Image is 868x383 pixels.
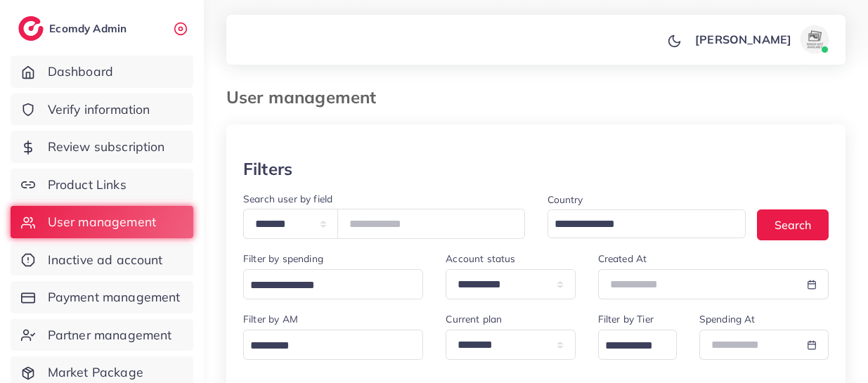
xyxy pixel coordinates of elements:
label: Current plan [446,312,502,326]
button: Search [757,209,829,240]
label: Spending At [699,312,756,326]
span: Inactive ad account [48,251,163,269]
div: Search for option [548,209,746,238]
span: Dashboard [48,63,113,81]
a: Review subscription [11,131,193,163]
input: Search for option [600,335,659,357]
label: Filter by AM [243,312,298,326]
p: [PERSON_NAME] [695,31,791,48]
span: Verify information [48,100,150,119]
a: Inactive ad account [11,244,193,276]
div: Search for option [243,269,423,299]
a: Verify information [11,93,193,126]
span: Review subscription [48,138,165,156]
img: logo [18,16,44,41]
label: Filter by spending [243,252,323,266]
a: Partner management [11,319,193,351]
a: Payment management [11,281,193,313]
label: Account status [446,252,515,266]
a: Dashboard [11,56,193,88]
input: Search for option [245,275,405,297]
label: Search user by field [243,192,332,206]
span: User management [48,213,156,231]
a: User management [11,206,193,238]
div: Search for option [598,330,677,360]
img: avatar [801,25,829,53]
h3: Filters [243,159,292,179]
label: Filter by Tier [598,312,654,326]
span: Payment management [48,288,181,306]
div: Search for option [243,330,423,360]
input: Search for option [550,214,728,235]
span: Market Package [48,363,143,382]
input: Search for option [245,335,405,357]
h3: User management [226,87,387,108]
a: logoEcomdy Admin [18,16,130,41]
span: Product Links [48,176,127,194]
label: Country [548,193,583,207]
a: [PERSON_NAME]avatar [687,25,834,53]
label: Created At [598,252,647,266]
span: Partner management [48,326,172,344]
h2: Ecomdy Admin [49,22,130,35]
a: Product Links [11,169,193,201]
